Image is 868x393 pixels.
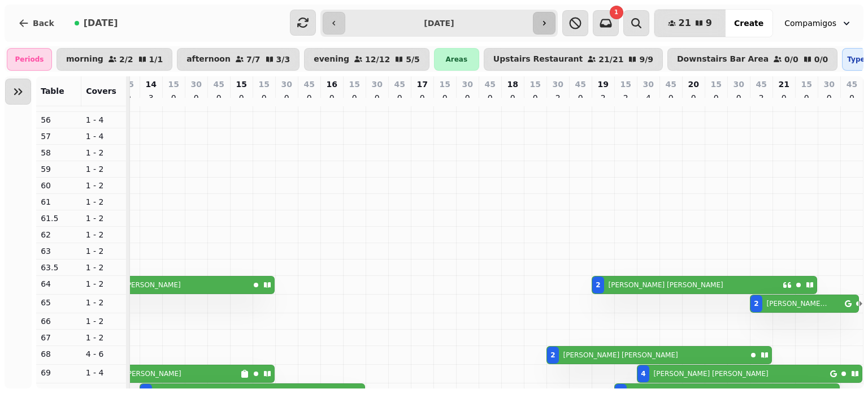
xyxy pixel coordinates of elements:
[41,262,77,273] p: 63.5
[86,278,122,290] p: 1 - 2
[416,79,427,90] p: 17
[440,92,449,103] p: 0
[84,19,118,28] span: [DATE]
[190,79,201,90] p: 30
[530,79,540,90] p: 15
[508,92,517,103] p: 0
[847,92,856,103] p: 0
[66,10,127,37] button: [DATE]
[507,79,518,90] p: 18
[485,92,494,103] p: 0
[41,114,77,126] p: 56
[86,180,122,191] p: 1 - 2
[620,79,631,90] p: 15
[767,299,828,308] p: [PERSON_NAME] Kilner
[192,92,201,103] p: 0
[86,147,122,158] p: 1 - 2
[169,92,178,103] p: 0
[598,55,623,63] p: 21 / 21
[236,79,246,90] p: 15
[86,229,122,240] p: 1 - 2
[86,196,122,208] p: 1 - 2
[281,79,292,90] p: 30
[639,55,653,63] p: 9 / 9
[41,147,77,158] p: 58
[282,92,291,103] p: 0
[434,48,479,71] div: Areas
[41,180,77,191] p: 60
[394,79,405,90] p: 45
[41,332,77,343] p: 67
[86,367,122,378] p: 1 - 4
[418,92,427,103] p: 0
[823,79,834,90] p: 30
[259,92,268,103] p: 0
[757,92,766,103] p: 2
[802,92,811,103] p: 0
[41,316,77,327] p: 66
[733,79,744,90] p: 30
[326,79,337,90] p: 16
[86,245,122,257] p: 1 - 2
[86,163,122,175] p: 1 - 2
[41,278,77,290] p: 64
[734,19,763,27] span: Create
[688,79,698,90] p: 20
[41,87,64,96] span: Table
[439,79,450,90] p: 15
[666,92,675,103] p: 0
[756,79,766,90] p: 45
[41,163,77,175] p: 59
[86,348,122,360] p: 4 - 6
[86,131,122,142] p: 1 - 4
[258,79,269,90] p: 15
[596,280,600,290] div: 2
[371,79,382,90] p: 30
[814,55,828,63] p: 0 / 0
[734,92,743,103] p: 0
[847,79,857,90] p: 45
[177,48,300,71] button: afternoon7/73/3
[213,79,224,90] p: 45
[679,19,691,28] span: 21
[86,114,122,126] p: 1 - 4
[86,87,116,96] span: Covers
[41,245,77,257] p: 63
[609,280,723,290] p: [PERSON_NAME] [PERSON_NAME]
[643,79,653,90] p: 30
[706,19,712,28] span: 9
[484,79,495,90] p: 45
[689,92,698,103] p: 0
[41,348,77,360] p: 68
[66,55,103,64] p: morning
[641,369,645,378] div: 4
[314,55,349,64] p: evening
[86,297,122,308] p: 1 - 2
[493,55,583,64] p: Upstairs Restaurant
[677,55,769,64] p: Downstairs Bar Area
[621,92,630,103] p: 2
[552,79,563,90] p: 30
[406,55,420,63] p: 5 / 5
[779,92,788,103] p: 0
[784,18,836,29] span: Compamigos
[778,13,859,33] button: Compamigos
[41,131,77,142] p: 57
[303,79,314,90] p: 45
[86,262,122,273] p: 1 - 2
[33,19,54,27] span: Back
[576,92,585,103] p: 0
[597,79,608,90] p: 19
[665,79,676,90] p: 45
[365,55,390,63] p: 12 / 12
[349,79,359,90] p: 15
[598,92,607,103] p: 2
[710,79,721,90] p: 15
[784,55,798,63] p: 0 / 0
[7,48,52,71] div: Periods
[119,55,133,63] p: 2 / 2
[824,92,834,103] p: 0
[57,48,172,71] button: morning2/21/1
[350,92,359,103] p: 0
[149,55,163,63] p: 1 / 1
